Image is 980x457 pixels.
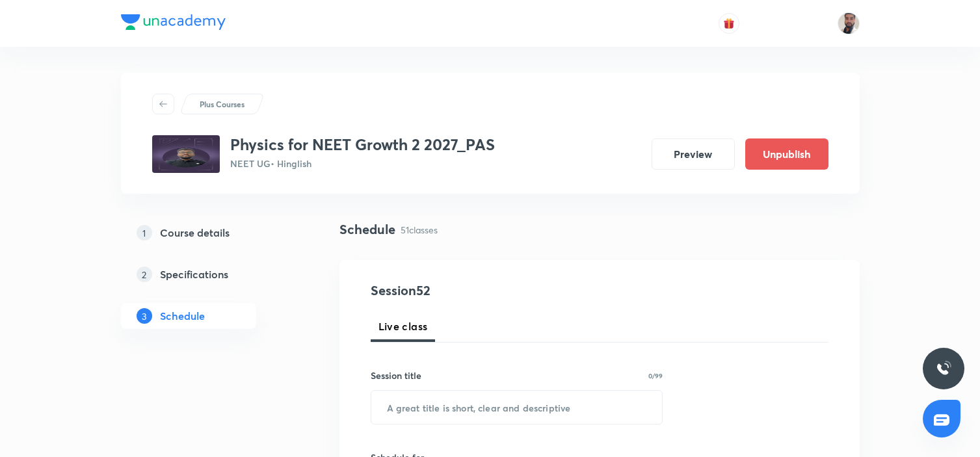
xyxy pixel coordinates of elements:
[200,98,245,110] p: Plus Courses
[648,372,663,379] p: 0/99
[339,220,395,239] h4: Schedule
[230,135,495,154] h3: Physics for NEET Growth 2 2027_PAS
[160,267,228,282] h5: Specifications
[137,225,152,241] p: 1
[371,369,421,382] h6: Session title
[401,223,438,237] p: 51 classes
[230,157,495,170] p: NEET UG • Hinglish
[121,220,298,246] a: 1Course details
[745,138,828,170] button: Unpublish
[371,391,663,424] input: A great title is short, clear and descriptive
[121,261,298,287] a: 2Specifications
[160,308,205,324] h5: Schedule
[838,12,860,34] img: SHAHNAWAZ AHMAD
[121,14,226,30] img: Company Logo
[137,308,152,324] p: 3
[378,319,428,334] span: Live class
[371,281,608,300] h4: Session 52
[137,267,152,282] p: 2
[719,13,739,34] button: avatar
[121,14,226,33] a: Company Logo
[152,135,220,173] img: c2757c47310544c6933182623c542bb0.jpg
[652,138,735,170] button: Preview
[936,361,951,376] img: ttu
[723,18,735,29] img: avatar
[160,225,230,241] h5: Course details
